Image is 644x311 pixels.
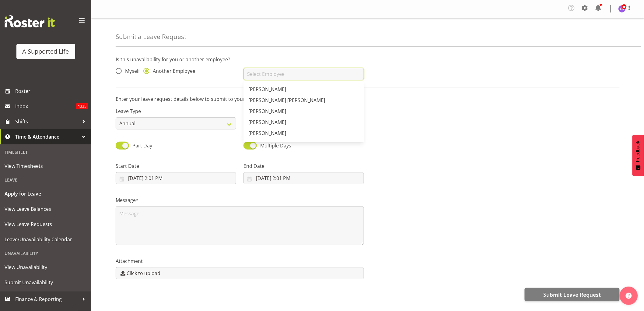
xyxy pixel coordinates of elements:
a: View Unavailability [2,260,90,275]
span: View Leave Requests [5,220,87,229]
span: View Unavailability [5,263,87,272]
div: A Supported Life [23,47,69,56]
label: Attachment [116,257,364,265]
button: Submit Leave Request [525,288,620,301]
span: View Leave Balances [5,204,87,214]
img: chloe-spackman5858.jpg [618,5,626,12]
a: [PERSON_NAME] [243,84,364,95]
span: [PERSON_NAME] [248,119,286,125]
span: Feedback [635,141,641,162]
span: Inbox [15,102,76,111]
a: Leave/Unavailability Calendar [2,232,90,247]
span: [PERSON_NAME] [PERSON_NAME] [248,141,325,147]
input: Click to select... [116,172,236,184]
span: Roster [15,87,88,96]
span: Time & Attendance [15,132,79,141]
span: 1335 [76,103,88,109]
span: Apply for Leave [5,189,87,198]
a: [PERSON_NAME] [243,117,364,128]
img: help-xxl-2.png [626,293,632,299]
a: [PERSON_NAME] [243,106,364,117]
a: View Timesheets [2,158,90,174]
div: Leave [2,174,90,186]
span: [PERSON_NAME] [248,130,286,136]
span: [PERSON_NAME] [248,108,286,115]
span: Multiple Days [260,142,291,149]
a: [PERSON_NAME] [PERSON_NAME] [243,139,364,150]
div: Unavailability [2,247,90,260]
input: Select Employee [243,68,364,80]
span: [PERSON_NAME] [PERSON_NAME] [248,97,325,104]
div: Timesheet [2,146,90,158]
a: Submit Unavailability [2,275,90,290]
h4: Submit a Leave Request [116,33,186,40]
label: Leave Type [116,108,236,115]
span: Shifts [15,117,79,126]
a: [PERSON_NAME] [PERSON_NAME] [243,95,364,106]
span: Part Day [132,142,152,149]
a: View Leave Requests [2,217,90,232]
a: View Leave Balances [2,201,90,217]
label: Message* [116,196,364,204]
label: End Date [243,162,364,170]
input: Click to select... [243,172,364,184]
a: [PERSON_NAME] [243,128,364,139]
span: View Timesheets [5,161,87,171]
span: Submit Unavailability [5,278,87,287]
a: Apply for Leave [2,186,90,201]
button: Feedback - Show survey [632,135,644,176]
img: Rosterit website logo [5,15,55,27]
span: Finance & Reporting [15,295,79,304]
p: Is this unavailability for you or another employee? [116,56,620,63]
span: Click to upload [127,270,160,277]
span: Myself [122,68,140,74]
span: Submit Leave Request [543,291,601,299]
span: [PERSON_NAME] [248,86,286,93]
label: Start Date [116,162,236,170]
span: Another Employee [149,68,195,74]
p: Enter your leave request details below to submit to your manager [116,95,620,103]
span: Leave/Unavailability Calendar [5,235,87,244]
